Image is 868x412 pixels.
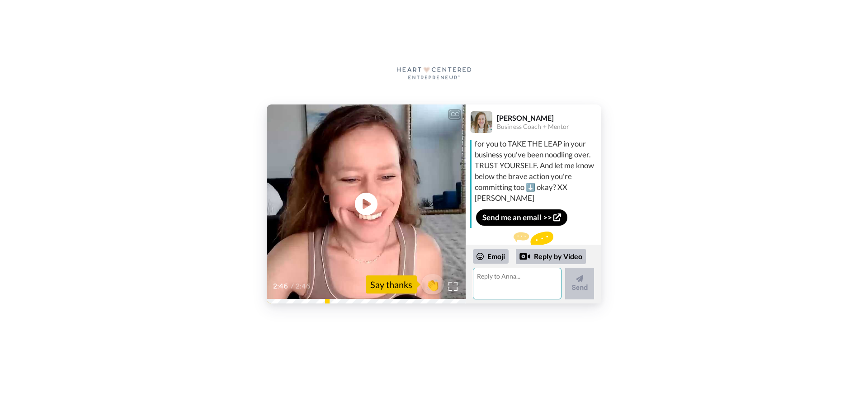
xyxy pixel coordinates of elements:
span: 👏 [421,277,444,292]
div: Reply by Video [516,249,586,264]
span: / [291,281,294,292]
div: CC [449,110,460,119]
img: Full screen [448,282,458,291]
div: Business Coach + Mentor [497,123,601,131]
div: [PERSON_NAME] [497,114,601,122]
div: Say thanks [366,275,417,294]
img: logo [393,55,475,91]
div: Reply by Video [519,251,530,262]
img: message.svg [514,232,553,250]
span: 2:46 [296,281,311,292]
span: 2:46 [273,281,289,292]
div: Emoji [473,249,509,264]
div: Hi [PERSON_NAME], a personal note for you to TAKE THE LEAP in your business you've been noodling ... [475,128,599,204]
div: Send [PERSON_NAME] a reply. [466,232,601,265]
button: 👏 [421,274,444,294]
img: Profile Image [471,111,492,133]
button: Send [565,268,594,299]
a: Send me an email >> [475,208,569,227]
